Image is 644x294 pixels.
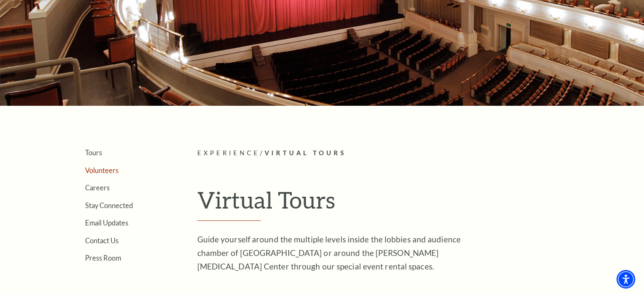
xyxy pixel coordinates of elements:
div: Accessibility Menu [616,270,635,289]
a: Careers [85,184,110,192]
h1: Virtual Tours [197,186,585,221]
a: Stay Connected [85,201,133,209]
a: Tours [85,148,102,157]
a: Contact Us [85,236,119,245]
p: / [197,148,585,159]
a: Volunteers [85,166,119,174]
p: Guide yourself around the multiple levels inside the lobbies and audience chamber of [GEOGRAPHIC_... [197,233,473,273]
a: Press Room [85,254,121,262]
span: Virtual Tours [264,149,346,157]
a: Email Updates [85,219,128,227]
span: Experience [197,149,260,157]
